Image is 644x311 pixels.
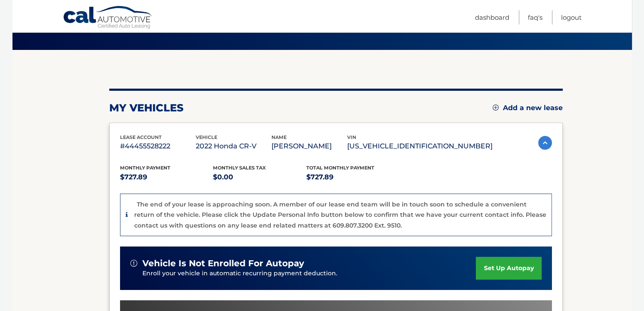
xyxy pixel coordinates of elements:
[120,140,196,152] p: #44455528222
[134,200,546,229] p: The end of your lease is approaching soon. A member of our lease end team will be in touch soon t...
[142,258,304,269] span: vehicle is not enrolled for autopay
[271,140,347,152] p: [PERSON_NAME]
[271,134,287,140] span: name
[538,136,552,150] img: accordion-active.svg
[120,134,162,140] span: lease account
[493,105,499,111] img: add.svg
[476,257,541,280] a: set up autopay
[196,134,217,140] span: vehicle
[493,104,563,112] a: Add a new lease
[130,260,137,267] img: alert-white.svg
[561,10,582,25] a: Logout
[63,6,153,31] a: Cal Automotive
[347,140,493,152] p: [US_VEHICLE_IDENTIFICATION_NUMBER]
[213,165,266,171] span: Monthly sales Tax
[528,10,542,25] a: FAQ's
[306,171,400,183] p: $727.89
[142,269,476,278] p: Enroll your vehicle in automatic recurring payment deduction.
[213,171,306,183] p: $0.00
[306,165,374,171] span: Total Monthly Payment
[196,140,271,152] p: 2022 Honda CR-V
[109,102,184,114] h2: my vehicles
[120,165,170,171] span: Monthly Payment
[120,171,213,183] p: $727.89
[475,10,509,25] a: Dashboard
[347,134,356,140] span: vin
